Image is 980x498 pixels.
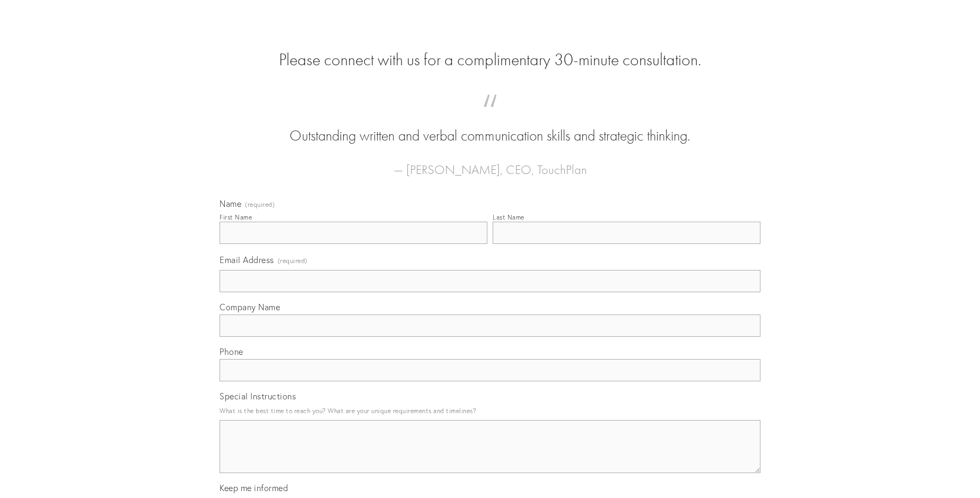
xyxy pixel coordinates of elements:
span: (required) [245,202,275,208]
span: “ [237,105,743,126]
div: First Name [220,213,252,221]
figcaption: — [PERSON_NAME], CEO, TouchPlan [237,146,743,180]
span: Keep me informed [220,483,288,493]
div: Last Name [493,213,524,221]
span: Company Name [220,302,280,312]
span: Name [220,198,241,209]
span: Email Address [220,255,274,265]
span: Special Instructions [220,391,296,401]
blockquote: Outstanding written and verbal communication skills and strategic thinking. [237,105,743,146]
span: Phone [220,346,243,357]
p: What is the best time to reach you? What are your unique requirements and timelines? [220,404,760,418]
h2: Please connect with us for a complimentary 30-minute consultation. [220,50,760,70]
span: (required) [278,254,308,268]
